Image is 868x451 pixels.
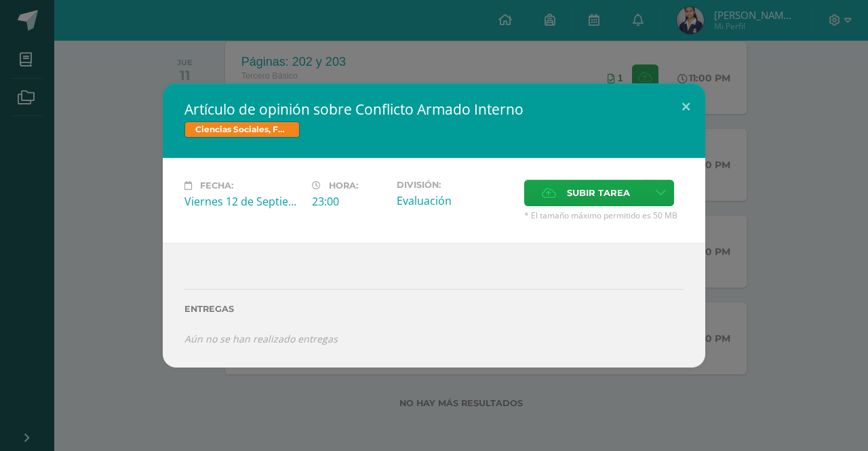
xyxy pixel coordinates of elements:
[184,121,300,138] span: Ciencias Sociales, Formación Ciudadana e Interculturalidad
[184,304,684,314] label: Entregas
[184,100,684,119] h2: Artículo de opinión sobre Conflicto Armado Interno
[312,194,386,209] div: 23:00
[397,193,513,208] div: Evaluación
[524,210,684,221] span: * El tamaño máximo permitido es 50 MB
[184,194,301,209] div: Viernes 12 de Septiembre
[200,180,233,191] span: Fecha:
[329,180,358,191] span: Hora:
[667,83,705,130] button: Close (Esc)
[397,180,513,190] label: División:
[567,180,630,205] span: Subir tarea
[184,332,338,345] i: Aún no se han realizado entregas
